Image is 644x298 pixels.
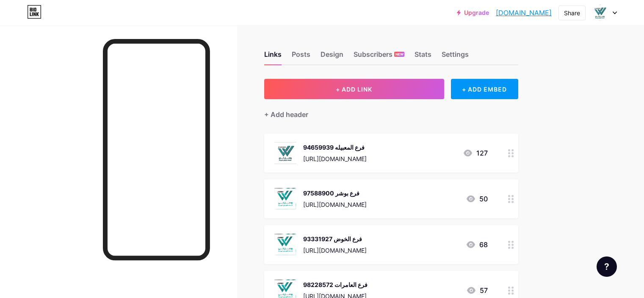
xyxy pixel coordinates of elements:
[457,9,489,16] a: Upgrade
[303,234,367,243] div: فرع الخوض 93331927
[451,79,518,99] div: + ADD EMBED
[463,148,488,158] div: 127
[321,49,343,64] div: Design
[395,52,404,57] span: NEW
[274,188,296,210] img: 97588900 فرع بوشر
[564,8,580,17] div: Share
[303,154,367,163] div: [URL][DOMAIN_NAME]
[592,5,608,21] img: wasellee
[264,49,282,64] div: Links
[303,200,367,209] div: [URL][DOMAIN_NAME]
[415,49,431,64] div: Stats
[442,49,469,64] div: Settings
[354,49,404,64] div: Subscribers
[336,86,372,93] span: + ADD LINK
[303,143,367,152] div: 94659939 فرع المعبيله
[303,246,367,255] div: [URL][DOMAIN_NAME]
[466,240,488,250] div: 68
[466,285,488,295] div: 57
[274,142,296,164] img: 94659939 فرع المعبيله
[466,194,488,204] div: 50
[274,234,296,256] img: فرع الخوض 93331927
[264,109,308,120] div: + Add header
[303,189,367,198] div: 97588900 فرع بوشر
[292,49,310,64] div: Posts
[496,8,552,18] a: [DOMAIN_NAME]
[264,79,444,99] button: + ADD LINK
[303,280,368,289] div: فرع العامرات 98228572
